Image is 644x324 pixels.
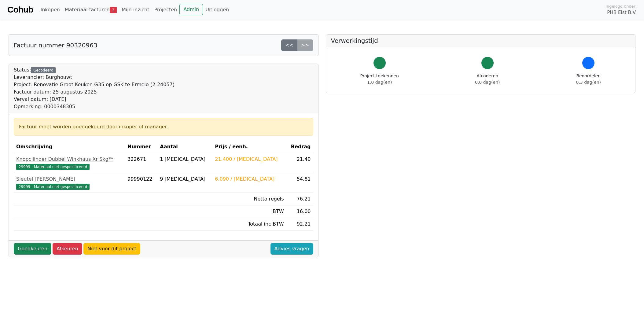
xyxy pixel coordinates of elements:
div: Factuur datum: 25 augustus 2025 [14,88,175,96]
div: Knopcilinder Dubbel Winkhaus Xr Skg** [16,156,123,163]
th: Nummer [125,141,157,153]
a: Sleutel [PERSON_NAME]29999 - Materiaal niet gespecificeerd [16,175,123,190]
th: Bedrag [286,141,313,153]
div: Factuur moet worden goedgekeurd door inkoper of manager. [19,123,308,131]
div: 9 [MEDICAL_DATA] [160,175,210,183]
a: Uitloggen [203,4,231,16]
a: Goedkeuren [14,243,51,255]
span: 0.0 dag(en) [475,80,500,85]
div: Beoordelen [576,73,601,86]
span: 2 [110,7,117,13]
h5: Verwerkingstijd [331,37,631,44]
div: Verval datum: [DATE] [14,96,175,103]
td: Netto regels [212,193,286,205]
a: Materiaal facturen2 [62,4,119,16]
a: Projecten [152,4,179,16]
span: PHB Elst B.V. [607,9,637,16]
a: Inkopen [38,4,62,16]
td: 99990122 [125,173,157,193]
div: 1 [MEDICAL_DATA] [160,156,210,163]
div: Opmerking: 0000348305 [14,103,175,110]
a: Admin [179,4,203,15]
h5: Factuur nummer 90320963 [14,42,98,49]
th: Aantal [157,141,212,153]
th: Prijs / eenh. [212,141,286,153]
td: 76.21 [286,193,313,205]
div: Project: Renovatie Groot Keuken G35 op GSK te Ermelo (2-24057) [14,81,175,88]
td: 92.21 [286,218,313,230]
span: 1.0 dag(en) [367,80,392,85]
td: BTW [212,205,286,218]
div: Project toekennen [360,73,399,86]
span: Ingelogd onder: [605,3,637,9]
td: 322671 [125,153,157,173]
a: Advies vragen [270,243,313,255]
span: 0.3 dag(en) [576,80,601,85]
td: Totaal inc BTW [212,218,286,230]
td: 16.00 [286,205,313,218]
a: << [281,39,297,51]
span: 29999 - Materiaal niet gespecificeerd [16,164,90,170]
div: Sleutel [PERSON_NAME] [16,175,123,183]
a: Niet voor dit project [83,243,140,255]
div: Leverancier: Burghouwt [14,74,175,81]
th: Omschrijving [14,141,125,153]
td: 54.81 [286,173,313,193]
a: Cohub [7,2,33,17]
a: Knopcilinder Dubbel Winkhaus Xr Skg**29999 - Materiaal niet gespecificeerd [16,156,123,170]
div: Status: [14,66,175,110]
span: 29999 - Materiaal niet gespecificeerd [16,184,90,190]
a: Afkeuren [53,243,82,255]
div: Gecodeerd [31,67,56,73]
td: 21.40 [286,153,313,173]
div: 6.090 / [MEDICAL_DATA] [215,175,284,183]
a: Mijn inzicht [119,4,152,16]
div: 21.400 / [MEDICAL_DATA] [215,156,284,163]
div: Afcoderen [475,73,500,86]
